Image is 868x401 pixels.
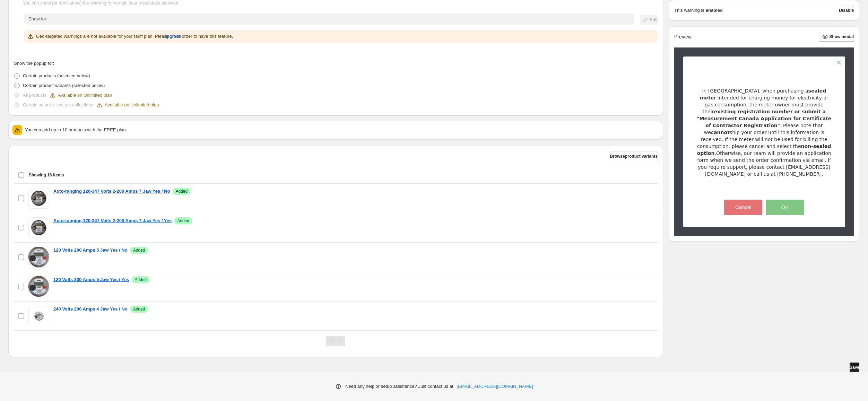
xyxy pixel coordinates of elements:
[610,151,658,161] button: Browseproduct variants
[850,363,859,372] button: Save
[695,87,833,177] div: Otherwise, our team will provide an application form when we send the order confirmation via emai...
[326,336,345,346] nav: Pagination
[23,73,90,78] span: Certain products (selected below)
[53,217,172,224] a: Auto-ranging 120-347 Volts 2-200 Amps 7 Jaw Yes / Yes
[674,7,704,14] p: This warning is
[29,172,64,178] span: Showing 16 items
[819,32,854,42] button: Show modal
[697,109,833,128] span: existing registration number or submit a "Measurement Canada Application for Certificate of Contr...
[53,188,170,195] a: Auto-ranging 120-347 Volts 2-200 Amps 7 Jaw Yes / No
[25,127,659,133] p: You can add up to 10 products with the FREE plan.
[839,8,854,13] span: Disable
[28,16,47,21] span: Show for:
[165,31,181,42] button: upgrade
[28,276,49,297] img: 120 Volts 200 Amps 5 Jaw Yes / Yes
[23,92,46,99] p: All products
[850,365,859,370] span: Save
[165,33,181,40] span: upgrade
[28,247,49,267] img: 120 Volts 200 Amps 5 Jaw Yes / No
[23,0,179,6] span: You can show (or don't show) the warning for certain countries/states selected
[839,6,854,15] button: Disable
[133,247,145,253] span: Added
[702,88,808,94] span: In [GEOGRAPHIC_DATA], when purchasing a
[724,200,762,215] button: Cancel
[28,189,49,208] img: Auto-ranging 120-347 Volts 2-200 Amps 7 Jaw Yes / No
[457,383,533,390] a: [EMAIL_ADDRESS][DOMAIN_NAME]
[697,130,829,149] span: ship your order until this information is received. If the meter will not be used for billing the...
[14,61,54,66] span: Show the popup for:
[135,277,147,282] span: Added
[610,154,658,159] span: Browse product variants
[28,218,49,237] img: Auto-ranging 120-347 Volts 2-200 Amps 7 Jaw Yes / Yes
[706,7,723,14] strong: enabled
[96,102,159,108] div: Available on Unlimited plan
[175,189,188,194] span: Added
[674,34,692,40] h2: Preview
[133,306,145,312] span: Added
[703,95,830,114] span: r intended for charging money for electricity or gas consumption, the meter owner must provide their
[829,34,854,40] span: Show modal
[766,200,804,215] button: OK
[23,102,93,108] p: Certain smart or custom collections
[177,218,189,224] span: Added
[36,33,233,40] p: Geo-targeted warnings are not available for your tariff plan. Please in order to have this feature.
[49,92,112,99] div: Available on Unlimited plan
[711,130,730,135] span: cannot
[53,276,129,283] a: 120 Volts 200 Amps 5 Jaw Yes / Yes
[23,83,105,88] span: Certain product variants (selected below)
[714,150,716,156] span: .
[53,247,128,254] a: 120 Volts 200 Amps 5 Jaw Yes / No
[53,306,128,313] a: 240 Volts 200 Amps 4 Jaw Yes / No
